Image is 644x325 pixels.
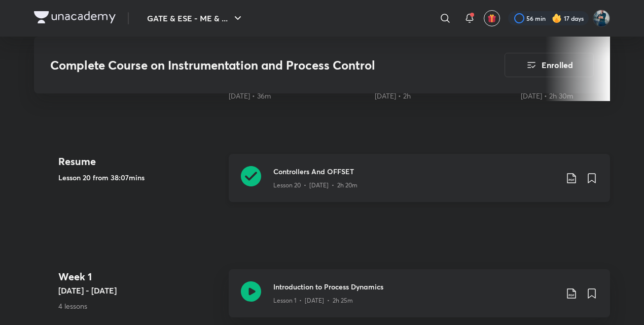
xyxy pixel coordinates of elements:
h3: Introduction to Process Dynamics [273,281,557,292]
h5: Lesson 20 from 38:07mins [58,172,221,183]
img: Company Logo [34,11,116,23]
a: Controllers And OFFSETLesson 20 • [DATE] • 2h 20m [229,154,610,214]
button: Enrolled [505,53,594,77]
h3: Controllers And OFFSET [273,166,557,177]
p: 4 lessons [58,301,221,311]
p: Lesson 20 • [DATE] • 2h 20m [273,181,357,190]
img: streak [552,13,562,23]
button: GATE & ESE - ME & ... [141,8,250,28]
h4: Week 1 [58,269,221,284]
button: avatar [484,10,500,26]
h5: [DATE] - [DATE] [58,284,221,297]
img: Vinay Upadhyay [593,10,610,27]
div: 17th Jul • 36m [229,91,367,101]
img: avatar [487,14,496,23]
div: 22nd Aug • 2h [375,91,513,101]
a: Company Logo [34,11,116,26]
h3: Complete Course on Instrumentation and Process Control [50,58,447,73]
h4: Resume [58,154,221,169]
p: Lesson 1 • [DATE] • 2h 25m [273,296,353,305]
